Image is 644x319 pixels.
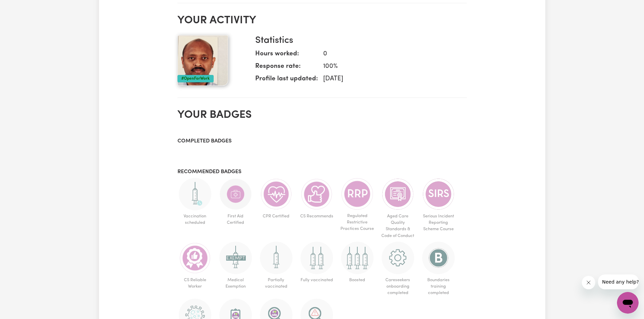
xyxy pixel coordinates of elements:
span: First Aid Certified [218,210,253,229]
dd: [DATE] [318,74,461,84]
h3: Completed badges [177,138,467,144]
img: CS Academy: Regulated Restrictive Practices course completed [341,178,374,210]
h2: Your badges [177,109,467,122]
div: #OpenForWork [177,75,214,82]
dt: Response rate: [255,62,318,74]
span: Careseekers onboarding completed [380,274,415,299]
iframe: Close message [582,276,595,289]
img: Care and support worker has received 1 dose of the COVID-19 vaccine [260,242,292,274]
img: Care and support worker has received 2 doses of COVID-19 vaccine [301,242,333,274]
img: Care worker is most reliable worker [179,242,211,274]
span: Regulated Restrictive Practices Course [340,210,375,235]
dt: Hours worked: [255,49,318,62]
dd: 0 [318,49,461,59]
img: Your profile picture [177,35,228,86]
dt: Profile last updated: [255,74,318,87]
img: CS Academy: Careseekers Onboarding course completed [382,242,414,274]
span: Aged Care Quality Standards & Code of Conduct [380,210,415,242]
img: Care and support worker has received booster dose of COVID-19 vaccination [341,242,374,274]
img: Worker has a medical exemption and cannot receive COVID-19 vaccine [219,242,252,274]
span: CPR Certified [259,210,294,222]
img: CS Academy: Serious Incident Reporting Scheme course completed [422,178,455,210]
span: Boosted [340,274,375,286]
h2: Your activity [177,14,467,27]
dd: 100 % [318,62,461,72]
span: Medical Exemption [218,274,253,292]
img: CS Academy: Boundaries in care and support work course completed [422,242,455,274]
img: Care and support worker has completed First Aid Certification [219,178,252,210]
span: Vaccination scheduled [177,210,213,229]
h3: Recommended badges [177,169,467,175]
iframe: Button to launch messaging window [617,292,639,314]
span: Need any help? [4,5,41,10]
span: Fully vaccinated [299,274,334,286]
img: Care and support worker has completed CPR Certification [260,178,292,210]
span: Partially vaccinated [259,274,294,292]
span: CS Recommends [299,210,334,222]
img: CS Academy: Aged Care Quality Standards & Code of Conduct course completed [382,178,414,210]
span: CS Reliable Worker [177,274,213,292]
span: Boundaries training completed [421,274,456,299]
h3: Statistics [255,35,461,47]
span: Serious Incident Reporting Scheme Course [421,210,456,235]
img: Care and support worker has booked an appointment and is waiting for the first dose of the COVID-... [179,178,211,210]
iframe: Message from company [598,274,639,289]
img: Care worker is recommended by Careseekers [301,178,333,210]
